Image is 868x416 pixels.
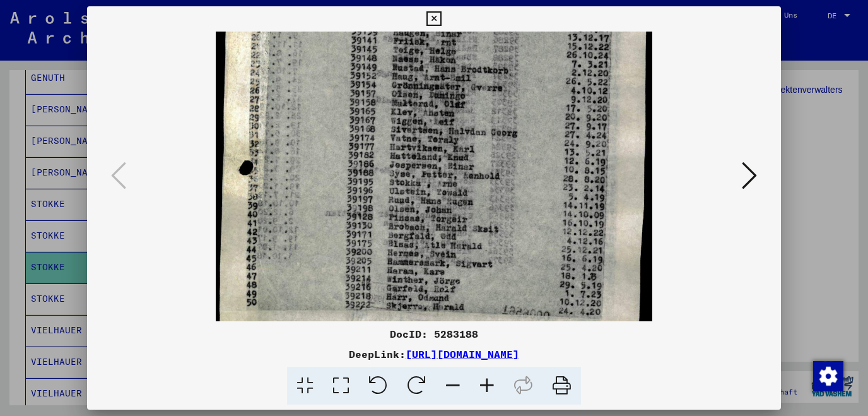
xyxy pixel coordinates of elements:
[87,326,782,342] div: DocID: 5283188
[813,361,843,391] img: Zustimmung ändern
[406,348,519,360] a: [URL][DOMAIN_NAME]
[87,347,782,362] div: DeepLink:
[812,360,843,391] div: Zustimmung ändern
